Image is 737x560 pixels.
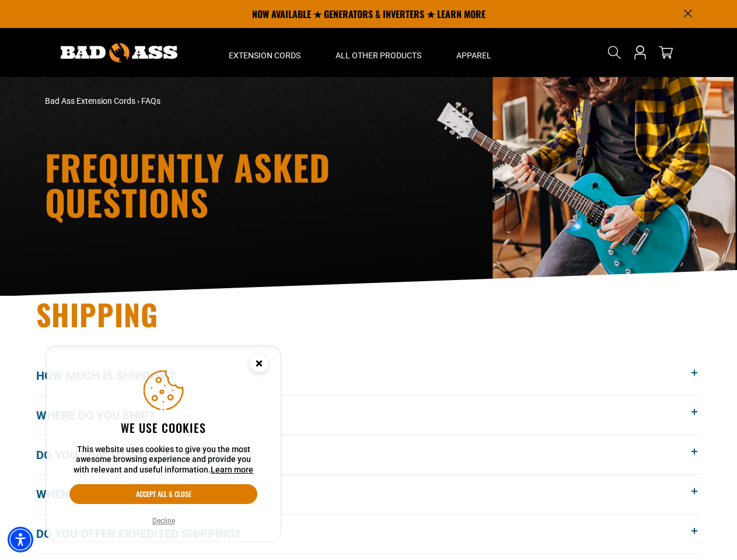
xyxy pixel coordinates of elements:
[69,420,257,435] h2: We use cookies
[36,485,239,503] span: When will my order get here?
[605,43,624,62] summary: Search
[36,356,701,395] button: How much is shipping?
[36,514,701,554] button: Do you offer expedited shipping?
[36,475,701,514] button: When will my order get here?
[36,407,172,424] span: Where do you ship?
[211,465,253,474] a: This website uses cookies to give you the most awesome browsing experience and provide you with r...
[36,395,701,435] button: Where do you ship?
[69,484,257,504] button: Accept all & close
[137,96,139,106] span: ›
[47,347,280,542] aside: Cookie Consent
[149,515,179,527] button: Decline
[439,28,509,77] summary: Apparel
[141,96,160,106] span: FAQs
[336,50,421,61] span: All Other Products
[69,444,257,475] p: This website uses cookies to give you the most awesome browsing experience and provide you with r...
[45,96,135,106] a: Bad Ass Extension Cords
[229,50,301,61] span: Extension Cords
[238,347,280,383] button: Close this option
[61,43,177,62] img: Bad Ass Extension Cords
[36,446,264,464] span: Do you ship to [GEOGRAPHIC_DATA]?
[456,50,491,61] span: Apparel
[36,435,701,474] button: Do you ship to [GEOGRAPHIC_DATA]?
[631,28,649,77] a: Open this option
[36,292,159,335] span: Shipping
[45,149,471,219] h1: Frequently Asked Questions
[318,28,439,77] summary: All Other Products
[211,28,318,77] summary: Extension Cords
[45,95,471,107] nav: breadcrumbs
[656,45,675,60] a: cart
[8,527,33,552] div: Accessibility Menu
[36,367,193,384] span: How much is shipping?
